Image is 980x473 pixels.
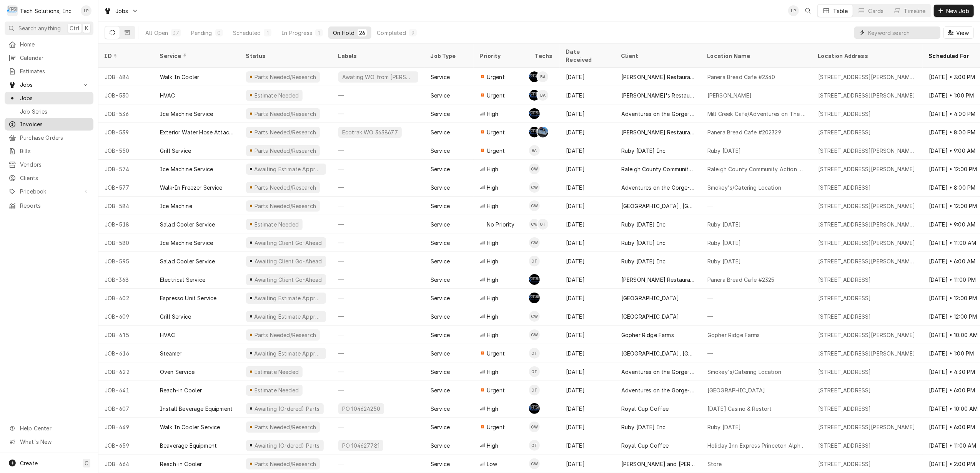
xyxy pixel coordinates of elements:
[332,326,424,344] div: —
[818,91,915,99] div: [STREET_ADDRESS][PERSON_NAME]
[160,294,216,302] div: Espresso Unit Service
[560,104,615,123] div: [DATE]
[20,94,90,102] span: Jobs
[707,165,806,173] div: Raleigh County Community Action Association
[560,215,615,233] div: [DATE]
[332,197,424,215] div: —
[707,91,752,99] div: [PERSON_NAME]
[945,7,971,15] span: New Job
[487,331,499,339] span: High
[377,29,406,37] div: Completed
[529,71,540,82] div: AF
[20,202,90,210] span: Reports
[529,274,540,285] div: Shaun Booth's Avatar
[20,187,78,195] span: Pricebook
[621,276,695,284] div: [PERSON_NAME] Restaurant Group
[253,165,323,173] div: Awaiting Estimate Approval
[904,7,926,15] div: Timeline
[529,108,540,119] div: SB
[332,104,424,123] div: —
[160,165,213,173] div: Ice Machine Service
[955,29,970,37] span: View
[317,29,321,37] div: 1
[707,220,741,228] div: Ruby [DATE]
[487,91,505,99] span: Urgent
[529,293,540,303] div: Austin Fox's Avatar
[265,29,270,37] div: 1
[253,331,317,339] div: Parts Needed/Research
[160,202,192,210] div: Ice Machine
[818,257,917,265] div: [STREET_ADDRESS][PERSON_NAME][PERSON_NAME]
[431,128,450,136] div: Service
[621,257,667,265] div: Ruby [DATE] Inc.
[529,71,540,82] div: Austin Fox's Avatar
[701,197,812,215] div: —
[818,331,915,339] div: [STREET_ADDRESS][PERSON_NAME]
[707,276,775,284] div: Panera Bread Cafe #2325
[707,52,804,60] div: Location Name
[332,270,424,289] div: —
[98,68,154,86] div: JOB-484
[341,73,415,81] div: Awating WO from [PERSON_NAME] or [PERSON_NAME]
[707,331,760,339] div: Gopher Ridge Farms
[431,73,450,81] div: Service
[7,5,18,16] div: Tech Solutions, Inc.'s Avatar
[20,460,38,466] span: Create
[529,200,540,211] div: CW
[487,165,499,173] span: High
[560,270,615,289] div: [DATE]
[621,202,695,210] div: [GEOGRAPHIC_DATA], [GEOGRAPHIC_DATA]
[253,294,323,302] div: Awaiting Estimate Approval
[537,90,548,101] div: BA
[253,91,299,99] div: Estimate Needed
[98,233,154,252] div: JOB-580
[818,110,871,118] div: [STREET_ADDRESS]
[621,128,695,136] div: [PERSON_NAME] Restaurant Group
[621,349,695,357] div: [GEOGRAPHIC_DATA], [GEOGRAPHIC_DATA]
[621,239,667,247] div: Ruby [DATE] Inc.
[98,215,154,233] div: JOB-518
[253,239,323,247] div: Awaiting Client Go-Ahead
[487,313,499,321] span: High
[529,90,540,101] div: Austin Fox's Avatar
[431,91,450,99] div: Service
[253,257,323,265] div: Awaiting Client Go-Ahead
[537,219,548,230] div: OT
[332,215,424,233] div: —
[621,52,694,60] div: Client
[5,158,93,171] a: Vendors
[934,5,974,17] button: New Job
[191,29,212,37] div: Pending
[560,307,615,326] div: [DATE]
[160,257,215,265] div: Salad Cooler Service
[98,123,154,141] div: JOB-539
[487,184,499,192] span: High
[529,293,540,303] div: AF
[560,326,615,344] div: [DATE]
[332,86,424,104] div: —
[5,38,93,51] a: Home
[869,7,884,15] div: Cards
[98,160,154,178] div: JOB-574
[560,252,615,270] div: [DATE]
[20,160,90,169] span: Vendors
[701,307,812,326] div: —
[707,110,806,118] div: Mill Creek Cafe/Adventures on The Gorge
[537,127,548,137] div: Joe Paschal's Avatar
[70,24,80,32] span: Ctrl
[332,178,424,197] div: —
[253,220,299,228] div: Estimate Needed
[160,52,232,60] div: Service
[332,344,424,362] div: —
[115,7,128,15] span: Jobs
[98,326,154,344] div: JOB-615
[431,349,450,357] div: Service
[529,237,540,248] div: CW
[145,29,168,37] div: All Open
[707,184,781,192] div: Smokey's/Catering Location
[332,233,424,252] div: —
[621,331,674,339] div: Gopher Ridge Farms
[707,128,781,136] div: Panera Bread Cafe #202329
[160,73,199,81] div: Walk In Cooler
[621,73,695,81] div: [PERSON_NAME] Restaurant Group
